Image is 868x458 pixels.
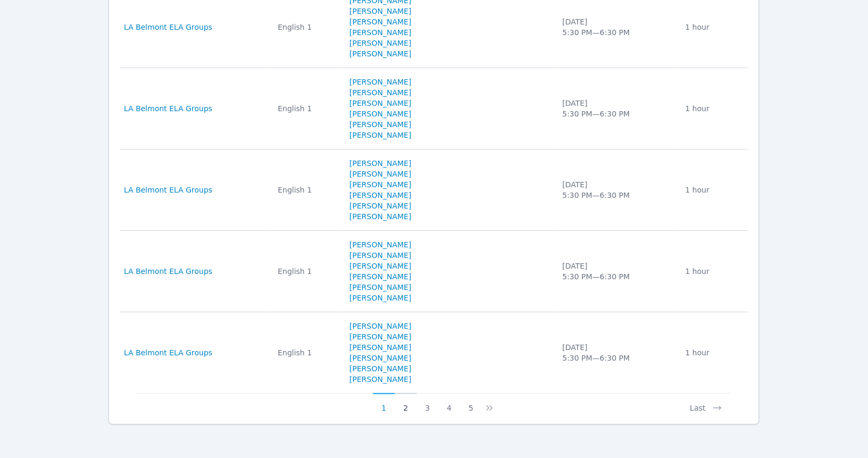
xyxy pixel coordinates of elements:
button: 4 [439,393,460,413]
div: English 1 [278,103,337,114]
a: [PERSON_NAME] [350,363,411,374]
div: [DATE] 5:30 PM — 6:30 PM [563,261,673,282]
div: 1 hour [685,22,742,32]
a: [PERSON_NAME] [350,48,411,59]
a: [PERSON_NAME] [350,179,411,190]
a: [PERSON_NAME] [350,321,411,331]
tr: LA Belmont ELA GroupsEnglish 1[PERSON_NAME][PERSON_NAME][PERSON_NAME][PERSON_NAME][PERSON_NAME][P... [120,149,748,231]
a: [PERSON_NAME] [350,190,411,201]
div: 1 hour [685,103,742,114]
a: [PERSON_NAME] [350,16,411,27]
a: [PERSON_NAME] [350,271,411,282]
div: [DATE] 5:30 PM — 6:30 PM [563,16,673,38]
a: [PERSON_NAME] [350,342,411,353]
div: 1 hour [685,347,742,358]
a: LA Belmont ELA Groups [124,103,212,114]
div: English 1 [278,347,337,358]
tr: LA Belmont ELA GroupsEnglish 1[PERSON_NAME][PERSON_NAME][PERSON_NAME][PERSON_NAME][PERSON_NAME][P... [120,312,748,393]
a: [PERSON_NAME] [350,261,411,271]
a: [PERSON_NAME] [350,293,411,303]
a: [PERSON_NAME] [350,109,411,119]
a: [PERSON_NAME] [350,239,411,250]
a: [PERSON_NAME] [350,331,411,342]
a: LA Belmont ELA Groups [124,185,212,195]
tr: LA Belmont ELA GroupsEnglish 1[PERSON_NAME][PERSON_NAME][PERSON_NAME][PERSON_NAME][PERSON_NAME][P... [120,231,748,312]
div: [DATE] 5:30 PM — 6:30 PM [563,98,673,119]
a: [PERSON_NAME] [350,169,411,179]
div: [DATE] 5:30 PM — 6:30 PM [563,179,673,201]
button: Last [682,393,731,413]
a: [PERSON_NAME] [350,201,411,211]
div: English 1 [278,266,337,277]
button: 2 [395,393,417,413]
a: [PERSON_NAME] [350,211,411,222]
a: LA Belmont ELA Groups [124,22,212,32]
div: 1 hour [685,185,742,195]
a: [PERSON_NAME] [350,130,411,140]
button: 1 [373,393,395,413]
button: 3 [417,393,439,413]
tr: LA Belmont ELA GroupsEnglish 1[PERSON_NAME][PERSON_NAME][PERSON_NAME][PERSON_NAME][PERSON_NAME][P... [120,68,748,149]
a: [PERSON_NAME] [350,282,411,293]
a: [PERSON_NAME] [350,27,411,38]
a: LA Belmont ELA Groups [124,347,212,358]
a: [PERSON_NAME] [350,87,411,98]
a: [PERSON_NAME] [350,98,411,109]
a: [PERSON_NAME] [350,158,411,169]
div: English 1 [278,22,337,32]
a: [PERSON_NAME] [350,38,411,48]
a: LA Belmont ELA Groups [124,266,212,277]
div: [DATE] 5:30 PM — 6:30 PM [563,342,673,363]
a: [PERSON_NAME] [350,6,411,16]
a: [PERSON_NAME] [350,119,411,130]
a: [PERSON_NAME] [350,250,411,261]
a: [PERSON_NAME] [350,374,411,385]
div: 1 hour [685,266,742,277]
a: [PERSON_NAME] [350,353,411,363]
div: English 1 [278,185,337,195]
button: 5 [460,393,482,413]
a: [PERSON_NAME] [350,77,411,87]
